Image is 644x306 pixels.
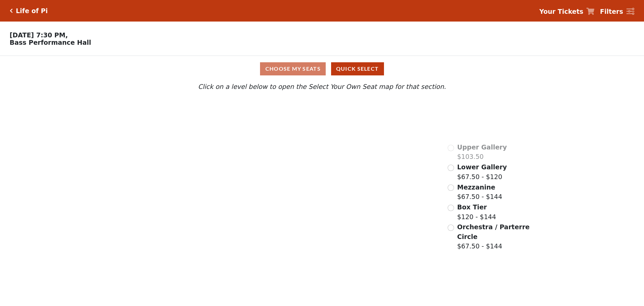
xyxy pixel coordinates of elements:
[539,7,594,16] a: Your Tickets
[457,143,507,151] span: Upper Gallery
[16,7,48,15] h5: Life of Pi
[457,142,507,162] label: $103.50
[457,182,502,202] label: $67.50 - $144
[85,82,559,92] p: Click on a level below to open the Select Your Own Seat map for that section.
[457,183,495,191] span: Mezzanine
[457,163,507,171] span: Lower Gallery
[457,222,530,251] label: $67.50 - $144
[457,202,496,222] label: $120 - $144
[170,129,308,172] path: Lower Gallery - Seats Available: 129
[457,223,529,240] span: Orchestra / Parterre Circle
[331,62,384,75] button: Quick Select
[600,8,623,15] strong: Filters
[160,103,290,135] path: Upper Gallery - Seats Available: 0
[600,7,634,16] a: Filters
[10,8,13,13] a: Click here to go back to filters
[457,162,507,181] label: $67.50 - $120
[232,211,363,291] path: Orchestra / Parterre Circle - Seats Available: 40
[457,203,487,211] span: Box Tier
[539,8,583,15] strong: Your Tickets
